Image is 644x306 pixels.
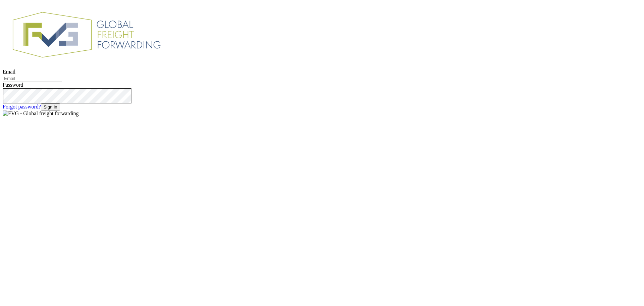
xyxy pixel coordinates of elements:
[3,69,15,75] label: Email
[3,75,62,82] input: Email
[3,82,23,88] label: Password
[3,111,79,117] img: FVG - Global freight forwarding
[3,3,170,68] img: FVG - Global freight forwarding
[41,103,60,111] button: Sign in
[3,104,41,110] a: Forgot password?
